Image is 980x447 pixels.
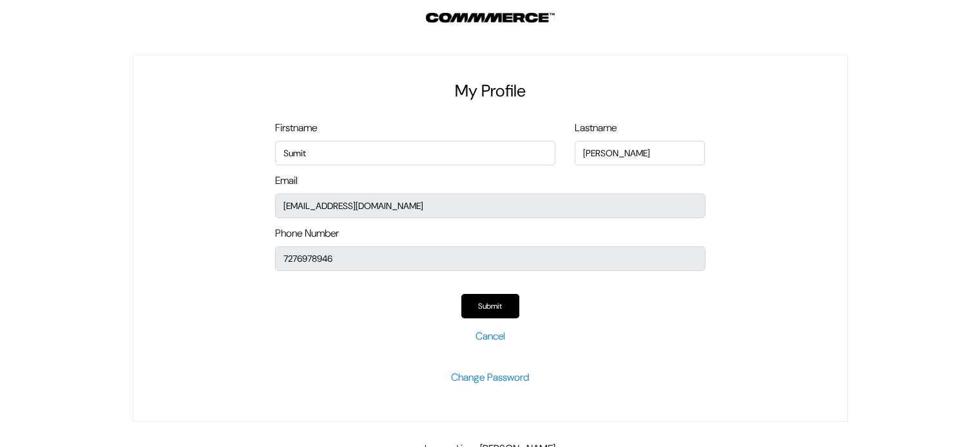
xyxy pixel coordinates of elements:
label: Email [275,173,298,188]
a: Change Password [451,370,529,384]
input: Email [275,194,706,218]
a: Cancel [476,329,505,343]
label: Lastname [575,120,617,136]
input: First Name [275,141,555,165]
label: Firstname [275,120,317,136]
img: Outdocart [426,13,555,23]
input: First Name [575,141,706,165]
label: Phone Number [275,226,339,241]
h2: My Profile [275,81,706,101]
button: Submit [461,294,519,318]
input: Phone Number [275,246,706,271]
